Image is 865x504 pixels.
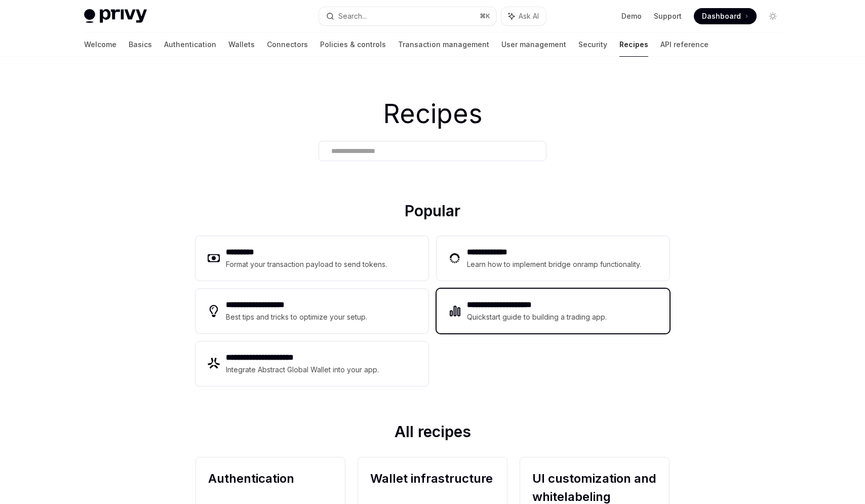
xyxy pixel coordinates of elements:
a: Recipes [619,32,648,57]
a: API reference [660,32,709,57]
button: Ask AI [501,7,546,25]
a: Demo [621,11,642,21]
a: Welcome [84,32,116,57]
a: Connectors [267,32,308,57]
a: Security [578,32,607,57]
a: **** **** ***Learn how to implement bridge onramp functionality. [437,236,670,281]
a: **** ****Format your transaction payload to send tokens. [195,236,428,281]
button: Search...⌘K [319,7,496,25]
span: ⌘ K [480,12,490,20]
img: light logo [84,9,147,23]
a: Support [654,11,682,21]
a: Authentication [164,32,216,57]
h2: Popular [195,202,670,224]
a: Dashboard [694,8,757,24]
a: Wallets [228,32,255,57]
a: Policies & controls [320,32,386,57]
div: Best tips and tricks to optimize your setup. [226,311,369,323]
a: Basics [129,32,152,57]
div: Learn how to implement bridge onramp functionality. [467,258,644,270]
div: Format your transaction payload to send tokens. [226,258,387,270]
h2: All recipes [195,422,670,445]
a: Transaction management [398,32,489,57]
button: Toggle dark mode [765,8,781,24]
div: Integrate Abstract Global Wallet into your app. [226,364,380,376]
span: Ask AI [519,11,539,21]
span: Dashboard [702,11,741,21]
a: User management [501,32,566,57]
div: Search... [338,10,367,22]
div: Quickstart guide to building a trading app. [467,311,607,323]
